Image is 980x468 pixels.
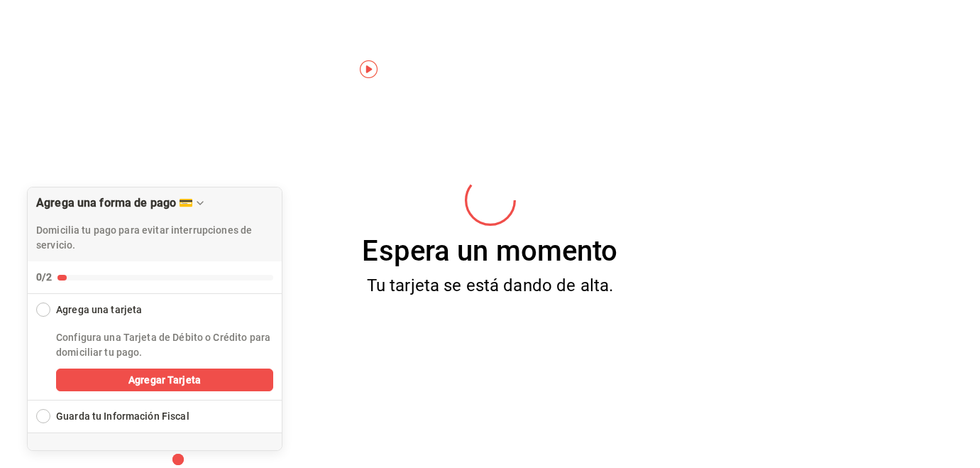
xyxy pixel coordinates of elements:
div: 0/2 [36,270,52,285]
div: Agrega una tarjeta [56,303,142,317]
div: Drag to move checklist [28,187,282,261]
p: Domicilia tu pago para evitar interrupciones de servicio. [36,223,273,253]
button: Collapse Checklist [28,294,282,317]
div: Tu tarjeta se está dando de alta. [301,277,679,294]
div: Agrega una forma de pago 💳 [36,196,193,209]
div: Espera un momento [362,237,617,266]
div: Agrega una forma de pago 💳 [27,187,282,451]
img: Tooltip marker [360,60,378,78]
button: Expand Checklist [28,401,282,432]
button: Collapse Checklist [28,187,282,293]
div: Guarda tu Información Fiscal [56,409,189,424]
p: Configura una Tarjeta de Débito o Crédito para domiciliar tu pago. [56,330,273,360]
span: Agregar Tarjeta [128,373,201,388]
